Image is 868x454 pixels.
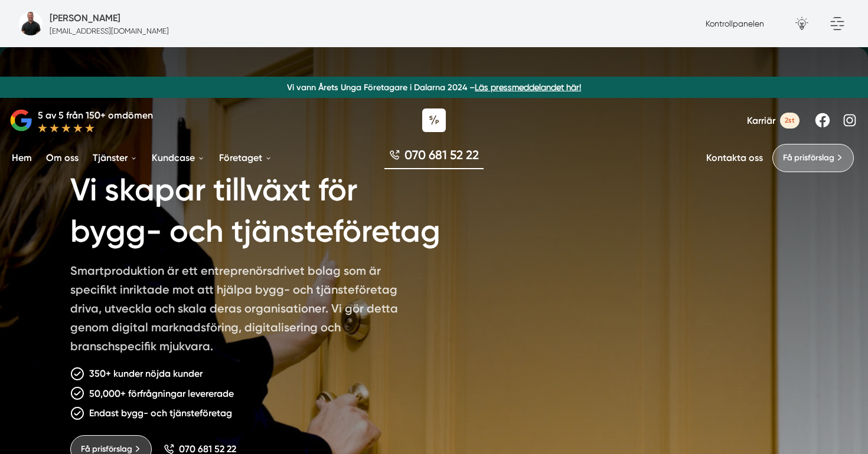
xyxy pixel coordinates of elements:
span: 070 681 52 22 [404,146,479,163]
span: 2st [780,113,800,129]
h5: Försäljare [50,11,120,25]
p: [EMAIL_ADDRESS][DOMAIN_NAME] [50,25,169,37]
a: Kundcase [149,143,207,173]
a: Få prisförslag [772,144,854,172]
p: 5 av 5 från 150+ omdömen [38,108,153,123]
a: Kontakta oss [706,152,763,163]
a: Läs pressmeddelandet här! [475,83,581,92]
h1: Vi skapar tillväxt för bygg- och tjänsteföretag [70,156,483,261]
span: Få prisförslag [783,152,834,165]
p: Endast bygg- och tjänsteföretag [89,406,232,420]
span: Karriär [747,115,775,126]
a: Karriär 2st [747,113,800,129]
a: Tjänster [90,143,140,173]
p: Smartproduktion är ett entreprenörsdrivet bolag som är specifikt inriktade mot att hjälpa bygg- o... [70,261,410,360]
img: bild-pa-smartproduktion-foretag-webbyraer-i-borlange-dalarnas-lan.jpg [19,12,43,35]
a: Kontrollpanelen [706,19,764,28]
a: 070 681 52 22 [384,146,484,169]
a: Om oss [44,143,81,173]
p: 350+ kunder nöjda kunder [89,366,203,381]
a: Företaget [217,143,275,173]
p: Vi vann Årets Unga Företagare i Dalarna 2024 – [5,81,863,93]
a: Hem [9,143,34,173]
p: 50,000+ förfrågningar levererade [89,386,234,401]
